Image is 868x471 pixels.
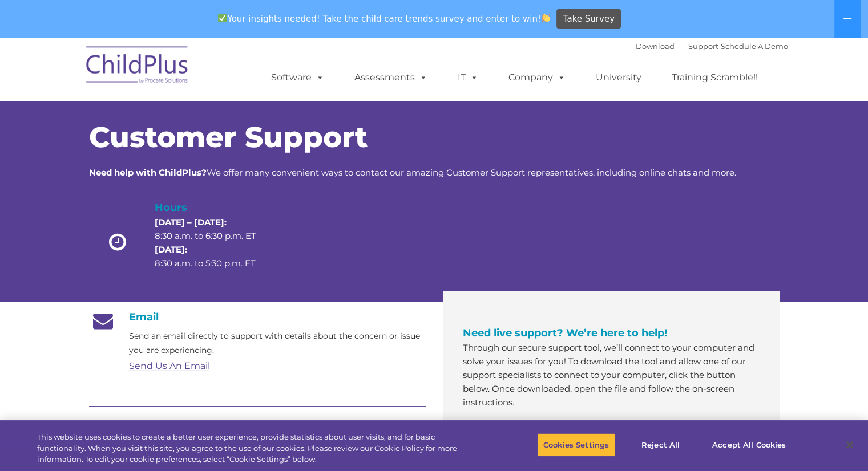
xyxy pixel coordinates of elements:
[343,66,439,89] a: Assessments
[563,9,615,29] span: Take Survey
[213,7,555,30] span: Your insights needed! Take the child care trends survey and enter to win!
[721,42,788,51] a: Schedule A Demo
[688,42,718,51] a: Support
[129,329,426,358] p: Send an email directly to support with details about the concern or issue you are experiencing.
[37,432,478,465] div: This website uses cookies to create a better user experience, provide statistics about user visit...
[155,216,276,270] p: 8:30 a.m. to 6:30 p.m. ET 8:30 a.m. to 5:30 p.m. ET
[584,66,653,89] a: University
[80,38,195,95] img: ChildPlus by Procare Solutions
[89,311,426,323] h4: Email
[463,327,667,339] span: Need live support? We’re here to help!
[446,66,490,89] a: IT
[129,360,210,371] a: Send Us An Email
[636,42,675,51] a: Download
[155,200,276,216] h4: Hours
[706,433,792,457] button: Accept All Cookies
[636,42,788,51] font: |
[463,341,760,409] p: Through our secure support tool, we’ll connect to your computer and solve your issues for you! To...
[625,433,696,457] button: Reject All
[497,66,577,89] a: Company
[89,167,736,178] span: We offer many convenient ways to contact our amazing Customer Support representatives, including ...
[837,432,862,457] button: Close
[89,167,207,178] strong: Need help with ChildPlus?
[537,433,615,457] button: Cookies Settings
[660,66,769,89] a: Training Scramble!!
[155,244,187,255] strong: [DATE]:
[542,14,550,22] img: 👏
[155,217,227,228] strong: [DATE] – [DATE]:
[89,120,368,155] span: Customer Support
[556,9,621,29] a: Take Survey
[218,14,227,22] img: ✅
[260,66,336,89] a: Software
